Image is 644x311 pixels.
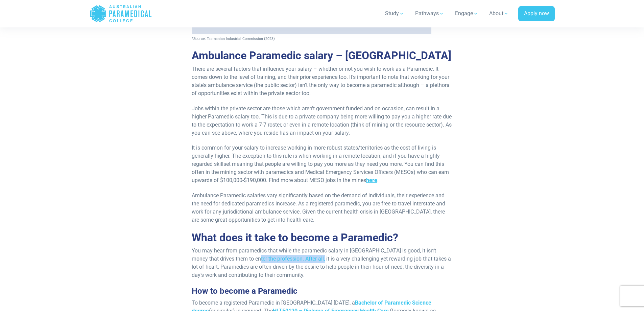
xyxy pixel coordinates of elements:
p: Ambulance Paramedic salaries vary significantly based on the demand of individuals, their experie... [192,192,453,224]
a: About [485,4,513,23]
a: Study [381,4,408,23]
a: Engage [451,4,482,23]
a: Australian Paramedical College [90,3,152,25]
p: You may hear from paramedics that while the paramedic salary in [GEOGRAPHIC_DATA] is good, it isn... [192,247,453,279]
p: Jobs within the private sector are those which aren’t government funded and on occasion, can resu... [192,105,453,137]
h2: What does it take to become a Paramedic? [192,231,453,244]
a: Pathways [411,4,448,23]
a: here [366,177,377,183]
h3: How to become a Paramedic [192,286,453,296]
span: *Source: Tasmanian Industrial Commission (2023) [192,37,275,41]
p: It is common for your salary to increase working in more robust states/territories as the cost of... [192,144,453,184]
h2: Ambulance Paramedic salary – [GEOGRAPHIC_DATA] [192,49,453,62]
p: There are several factors that influence your salary – whether or not you wish to work as a Param... [192,65,453,97]
a: Apply now [518,6,555,22]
